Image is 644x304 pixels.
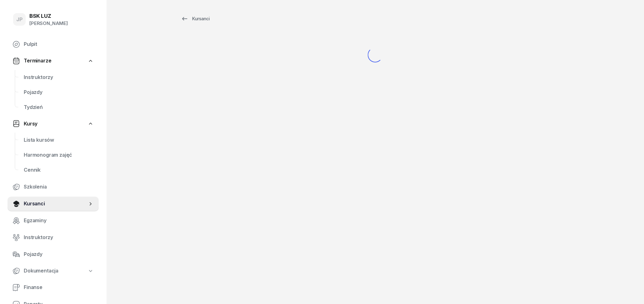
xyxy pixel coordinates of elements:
a: Egzaminy [7,213,99,228]
span: Lista kursów [24,136,94,144]
span: Pulpit [24,40,94,48]
a: Pojazdy [19,85,99,100]
a: Tydzień [19,100,99,115]
span: Finanse [24,283,94,292]
a: Instruktorzy [19,70,99,85]
span: Egzaminy [24,217,94,225]
a: Harmonogram zajęć [19,148,99,163]
div: BSK LUZ [29,13,68,19]
span: Kursanci [24,200,87,208]
a: Kursy [7,117,99,131]
span: Instruktorzy [24,73,94,81]
a: Terminarze [7,54,99,68]
span: Dokumentacja [24,267,58,275]
a: Cennik [19,163,99,178]
div: Kursanci [181,15,210,22]
span: JP [16,17,23,22]
span: Terminarze [24,57,51,65]
a: Szkolenia [7,179,99,194]
span: Kursy [24,120,37,128]
a: Kursanci [7,196,99,211]
a: Kursanci [175,12,215,25]
div: [PERSON_NAME] [29,19,68,27]
span: Instruktorzy [24,233,94,242]
span: Pojazdy [24,88,94,96]
a: Pojazdy [7,247,99,262]
a: Finanse [7,280,99,295]
span: Pojazdy [24,250,94,258]
a: Pulpit [7,37,99,52]
span: Tydzień [24,103,94,111]
span: Harmonogram zajęć [24,151,94,159]
span: Szkolenia [24,183,94,191]
span: Cennik [24,166,94,174]
a: Instruktorzy [7,230,99,245]
a: Dokumentacja [7,264,99,278]
a: Lista kursów [19,133,99,148]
